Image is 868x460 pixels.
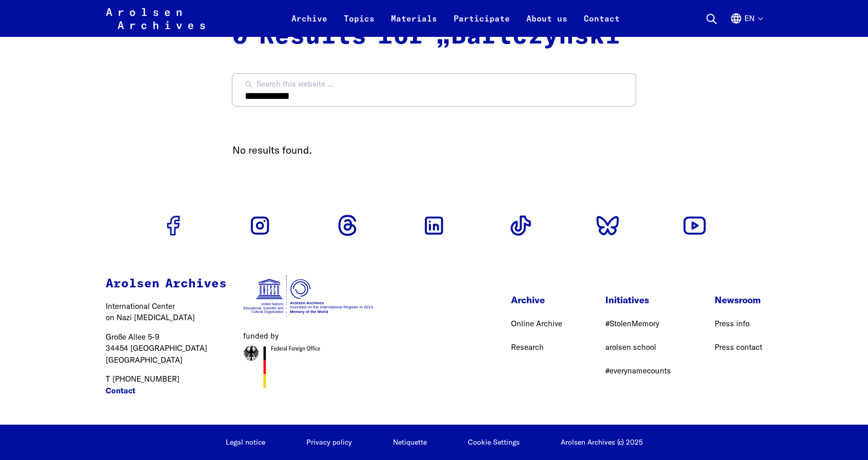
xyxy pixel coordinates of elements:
[445,12,518,37] a: Participate
[468,438,520,446] button: Cookie Settings
[730,12,762,37] button: English, language selection
[232,142,636,158] p: No results found.
[306,437,352,447] a: Privacy policy
[243,330,374,342] figcaption: funded by
[244,209,277,242] a: Go to Instagram profile
[605,342,656,352] a: arolsen school
[106,373,227,396] p: T [PHONE_NUMBER]
[605,366,671,375] a: #everynamecounts
[561,437,643,448] p: Arolsen Archives (c) 2025
[283,12,336,37] a: Archive
[157,209,190,242] a: Go to Facebook profile
[226,437,520,448] nav: Legal
[393,437,427,447] a: Netiquette
[106,278,227,290] strong: Arolsen Archives
[678,209,711,242] a: Go to Youtube profile
[715,319,749,328] a: Press info
[605,319,659,328] a: #StolenMemory
[106,331,227,366] p: Große Allee 5-9 34454 [GEOGRAPHIC_DATA] [GEOGRAPHIC_DATA]
[511,319,562,328] a: Online Archive
[418,209,450,242] a: Go to Linkedin profile
[106,385,135,397] a: Contact
[591,209,624,242] a: Go to Bluesky profile
[511,342,544,352] a: Research
[504,209,537,242] a: Go to Tiktok profile
[226,437,265,447] a: Legal notice
[283,6,628,31] nav: Primary
[715,293,762,307] p: Newsroom
[518,12,576,37] a: About us
[106,301,227,324] p: International Center on Nazi [MEDICAL_DATA]
[605,293,671,307] p: Initiatives
[511,293,762,386] nav: Footer
[331,209,364,242] a: Go to Threads profile
[336,12,383,37] a: Topics
[383,12,445,37] a: Materials
[576,12,628,37] a: Contact
[715,342,762,352] a: Press contact
[511,293,562,307] p: Archive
